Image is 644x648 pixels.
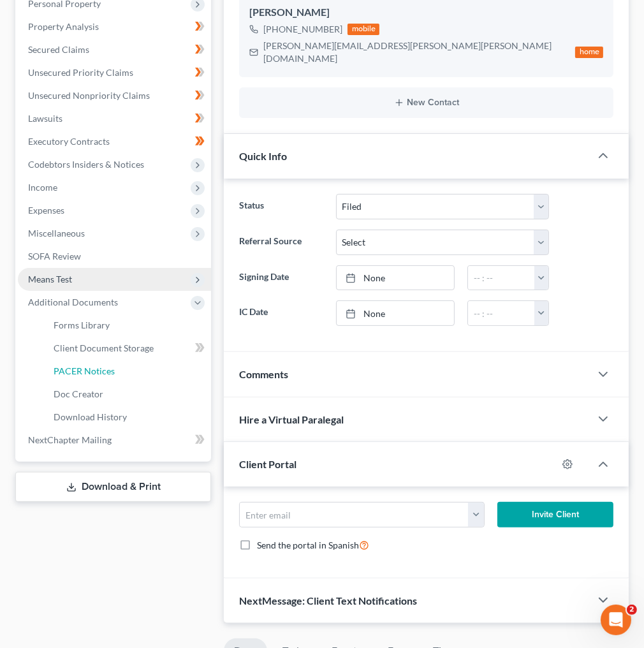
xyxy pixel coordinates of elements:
[240,503,469,527] input: Enter email
[28,182,57,193] span: Income
[627,605,637,615] span: 2
[54,365,115,376] span: PACER Notices
[18,245,211,268] a: SOFA Review
[54,411,127,422] span: Download History
[263,40,570,65] div: [PERSON_NAME][EMAIL_ADDRESS][PERSON_NAME][PERSON_NAME][DOMAIN_NAME]
[239,594,417,607] span: NextMessage: Client Text Notifications
[18,107,211,130] a: Lawsuits
[239,368,288,380] span: Comments
[28,251,81,261] span: SOFA Review
[28,205,64,216] span: Expenses
[18,130,211,153] a: Executory Contracts
[28,44,89,55] span: Secured Claims
[28,228,85,239] span: Miscellaneous
[28,434,112,445] span: NextChapter Mailing
[348,24,379,35] div: mobile
[601,605,631,635] iframe: Intercom live chat
[54,342,154,353] span: Client Document Storage
[497,502,613,527] button: Invite Client
[337,301,454,325] a: None
[263,23,342,36] div: [PHONE_NUMBER]
[249,98,603,108] button: New Contact
[28,159,144,170] span: Codebtors Insiders & Notices
[233,265,330,291] label: Signing Date
[43,314,211,337] a: Forms Library
[18,15,211,38] a: Property Analysis
[257,540,359,550] span: Send the portal in Spanish
[28,297,118,307] span: Additional Documents
[18,429,211,452] a: NextChapter Mailing
[18,61,211,84] a: Unsecured Priority Claims
[28,113,62,124] span: Lawsuits
[43,383,211,406] a: Doc Creator
[18,84,211,107] a: Unsecured Nonpriority Claims
[239,413,344,425] span: Hire a Virtual Paralegal
[233,230,330,255] label: Referral Source
[54,388,103,399] span: Doc Creator
[239,458,296,470] span: Client Portal
[28,136,110,147] span: Executory Contracts
[468,266,534,290] input: -- : --
[233,300,330,326] label: IC Date
[43,337,211,360] a: Client Document Storage
[575,47,603,58] div: home
[233,194,330,219] label: Status
[337,266,454,290] a: None
[28,274,72,284] span: Means Test
[28,90,150,101] span: Unsecured Nonpriority Claims
[249,5,603,20] div: [PERSON_NAME]
[43,406,211,429] a: Download History
[239,150,287,162] span: Quick Info
[54,320,110,330] span: Forms Library
[43,360,211,383] a: PACER Notices
[28,21,99,32] span: Property Analysis
[468,301,534,325] input: -- : --
[28,67,133,78] span: Unsecured Priority Claims
[15,472,211,502] a: Download & Print
[18,38,211,61] a: Secured Claims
